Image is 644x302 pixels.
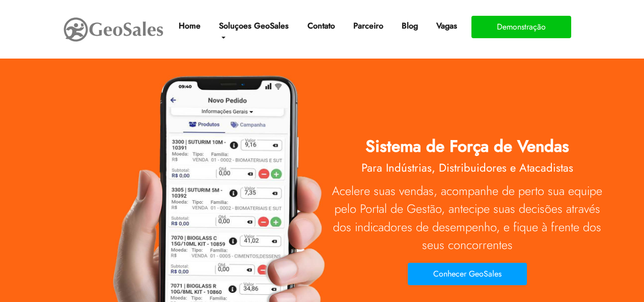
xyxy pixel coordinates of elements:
p: Acelere suas vendas, acompanhe de perto sua equipe pelo Portal de Gestão, antecipe suas decisões ... [330,182,605,255]
img: GeoSales [63,15,164,44]
a: Vagas [432,16,461,36]
span: Sistema de Força de Vendas [366,134,569,158]
a: Contato [303,16,339,36]
a: Parceiro [349,16,387,36]
button: Conhecer GeoSales [408,263,527,285]
a: Soluçoes GeoSales [215,16,293,48]
a: Home [175,16,205,36]
h2: Para Indústrias, Distribuidores e Atacadistas [330,161,605,179]
a: Blog [398,16,422,36]
button: Demonstração [471,16,571,38]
